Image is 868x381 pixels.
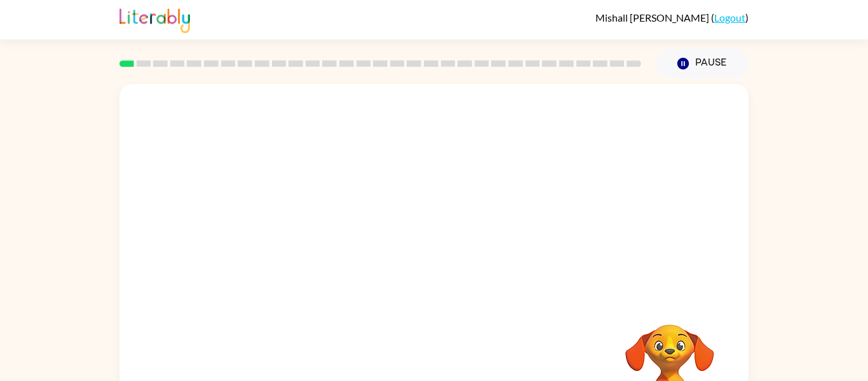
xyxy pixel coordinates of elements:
button: Pause [656,49,749,78]
a: Logout [714,11,745,24]
img: Literably [119,5,190,33]
div: ( ) [595,11,749,24]
span: Mishall [PERSON_NAME] [595,11,711,24]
